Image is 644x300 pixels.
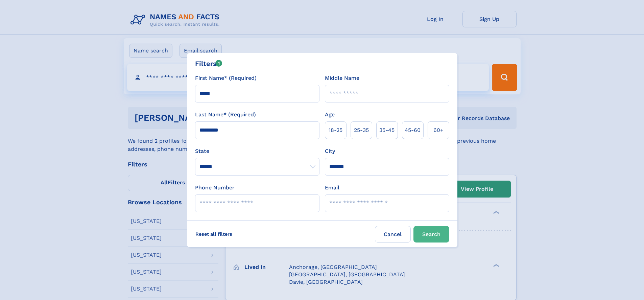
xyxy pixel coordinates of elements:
[405,126,421,134] span: 45‑60
[375,226,411,243] label: Cancel
[195,59,222,69] div: Filters
[325,184,339,192] label: Email
[325,147,335,155] label: City
[195,184,235,192] label: Phone Number
[195,147,319,155] label: State
[191,226,237,242] label: Reset all filters
[379,126,395,134] span: 35‑45
[413,226,449,243] button: Search
[325,74,359,82] label: Middle Name
[325,111,335,119] label: Age
[354,126,369,134] span: 25‑35
[195,111,256,119] label: Last Name* (Required)
[329,126,342,134] span: 18‑25
[195,74,257,82] label: First Name* (Required)
[433,126,444,134] span: 60+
